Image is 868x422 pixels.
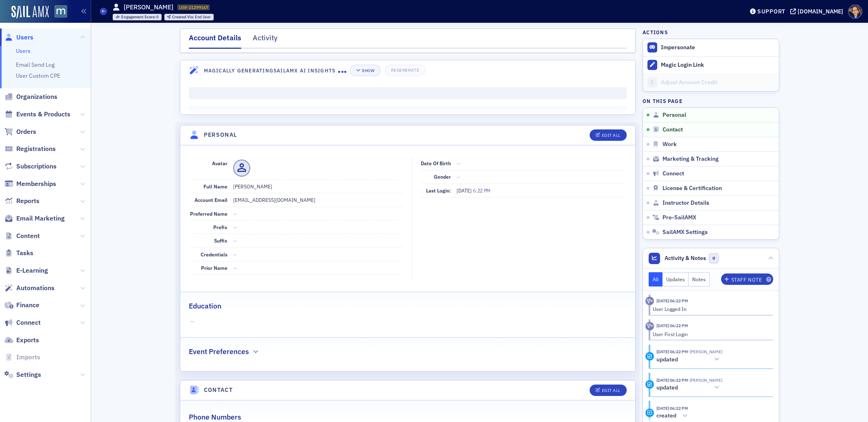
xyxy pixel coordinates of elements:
[11,6,49,19] a: SailAMX
[757,8,785,15] div: Support
[190,317,625,326] span: —
[721,273,774,285] button: Staff Note
[164,14,214,20] div: Created Via: End User
[16,266,48,275] span: E-Learning
[4,144,56,153] a: Registrations
[4,127,36,136] a: Orders
[590,385,626,396] button: Edit All
[653,305,768,313] div: User Logged In
[656,377,688,383] time: 9/7/2025 06:22 PM
[656,355,722,364] button: updated
[189,301,221,311] h2: Education
[645,297,654,305] div: Activity
[4,353,40,362] a: Imports
[385,65,425,76] button: Regenerate
[201,251,227,258] span: Credentials
[661,44,695,51] button: Impersonate
[16,144,56,153] span: Registrations
[4,232,40,241] a: Content
[16,72,60,79] a: User Custom CPE
[731,278,762,282] div: Staff Note
[201,265,227,271] span: Prior Name
[688,349,722,354] span: Sayako Koga
[645,409,654,417] div: Creation
[16,179,56,188] span: Memberships
[55,5,67,18] img: SailAMX
[4,249,33,258] a: Tasks
[16,301,39,310] span: Finance
[362,68,374,73] div: Show
[121,15,159,20] div: 0
[645,322,654,330] div: Activity
[233,210,237,217] span: —
[189,346,249,357] h2: Event Preferences
[16,353,40,362] span: Imports
[665,254,706,262] span: Activity & Notes
[172,15,211,20] div: End User
[656,405,688,411] time: 9/7/2025 06:22 PM
[4,179,56,188] a: Memberships
[49,5,67,19] a: View Homepage
[233,224,237,230] span: —
[16,249,33,258] span: Tasks
[4,370,41,379] a: Settings
[421,160,451,166] span: Date of Birth
[195,197,227,203] span: Account Email
[656,384,678,391] h5: updated
[16,33,33,42] span: Users
[662,272,689,286] button: Updates
[4,214,65,223] a: Email Marketing
[16,127,36,136] span: Orders
[656,356,678,363] h5: updated
[602,388,621,393] div: Edit All
[4,92,57,101] a: Organizations
[473,187,490,194] span: 6:22 PM
[662,112,686,119] span: Personal
[4,301,39,310] a: Finance
[214,237,227,244] span: Suffix
[662,141,677,148] span: Work
[233,180,403,193] dd: [PERSON_NAME]
[233,237,237,244] span: —
[662,199,709,207] span: Instructor Details
[4,197,39,206] a: Reports
[16,370,41,379] span: Settings
[426,187,451,194] span: Last Login:
[656,412,691,420] button: created
[656,298,688,304] time: 9/7/2025 06:22 PM
[798,8,843,15] div: [DOMAIN_NAME]
[16,336,39,345] span: Exports
[457,160,461,166] span: —
[189,33,241,49] div: Account Details
[602,133,621,138] div: Edit All
[16,92,57,101] span: Organizations
[643,97,779,105] h4: On this page
[661,79,775,86] div: Adjust Account Credit
[16,214,65,223] span: Email Marketing
[121,14,157,20] span: Engagement Score :
[643,28,668,36] h4: Actions
[457,173,461,180] span: —
[643,74,779,91] a: Adjust Account Credit
[4,336,39,345] a: Exports
[457,187,473,194] span: [DATE]
[212,160,227,166] span: Avatar
[4,284,55,293] a: Automations
[4,162,57,171] a: Subscriptions
[172,14,195,20] span: Created Via :
[16,232,40,241] span: Content
[656,412,676,420] h5: created
[653,330,768,338] div: User First Login
[16,197,39,206] span: Reports
[4,266,48,275] a: E-Learning
[204,67,339,74] h4: Magically Generating SailAMX AI Insights
[213,224,227,230] span: Prefix
[4,318,41,327] a: Connect
[253,33,278,48] div: Activity
[350,65,380,76] button: Show
[434,173,451,180] span: Gender
[113,14,162,20] div: Engagement Score: 0
[4,33,33,42] a: Users
[661,61,775,69] div: Magic Login Link
[662,185,722,192] span: License & Certification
